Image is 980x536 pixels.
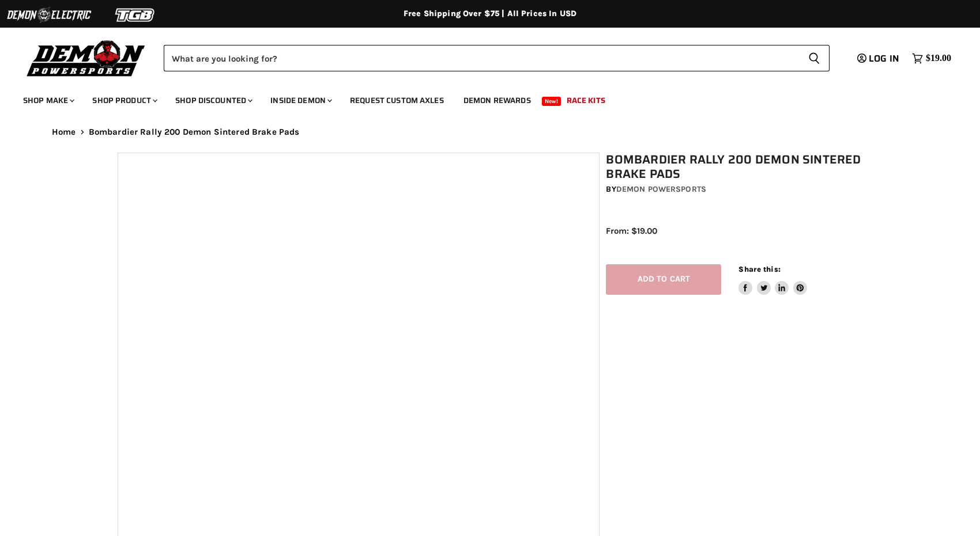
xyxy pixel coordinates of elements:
[262,89,339,112] a: Inside Demon
[23,37,149,78] img: Demon Powersports
[164,45,830,71] form: Product
[14,89,81,112] a: Shop Make
[92,4,179,26] img: TGB Logo 2
[906,50,957,67] a: $19.00
[455,89,540,112] a: Demon Rewards
[869,51,899,66] span: Log in
[738,265,780,273] span: Share this:
[799,45,830,71] button: Search
[606,183,869,196] div: by
[6,4,92,26] img: Demon Electric Logo 2
[14,84,948,112] ul: Main menu
[606,153,869,181] h1: Bombardier Rally 200 Demon Sintered Brake Pads
[167,89,259,112] a: Shop Discounted
[738,264,807,295] aside: Share this:
[164,45,799,71] input: Search
[616,184,706,194] a: Demon Powersports
[341,89,453,112] a: Request Custom Axles
[558,89,614,112] a: Race Kits
[926,53,951,64] span: $19.00
[852,54,906,64] a: Log in
[606,226,657,236] span: From: $19.00
[29,127,951,137] nav: Breadcrumbs
[89,127,300,137] span: Bombardier Rally 200 Demon Sintered Brake Pads
[29,9,951,19] div: Free Shipping Over $75 | All Prices In USD
[542,97,561,106] span: New!
[52,127,76,137] a: Home
[84,89,164,112] a: Shop Product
